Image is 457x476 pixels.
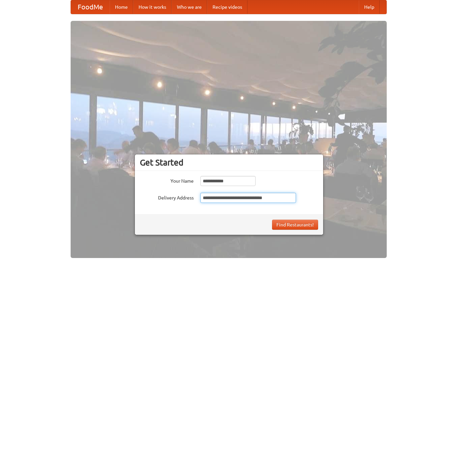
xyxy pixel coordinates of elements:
a: Home [110,0,133,14]
h3: Get Started [140,157,318,168]
label: Your Name [140,176,194,184]
a: How it works [133,0,172,14]
button: Find Restaurants! [272,220,318,230]
a: Recipe videos [207,0,247,14]
a: FoodMe [71,0,110,14]
a: Who we are [172,0,207,14]
a: Help [359,0,380,14]
label: Delivery Address [140,193,194,201]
